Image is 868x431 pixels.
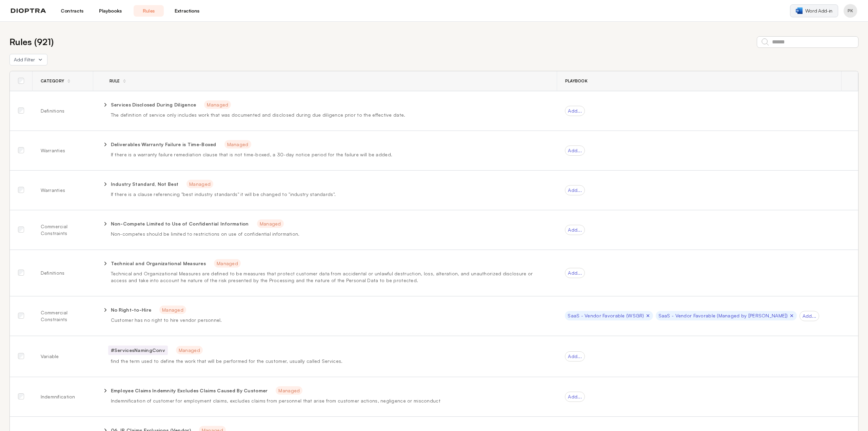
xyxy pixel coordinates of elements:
div: Add... [565,185,585,195]
span: Category [41,78,64,84]
a: Contracts [57,5,87,17]
a: Rules [134,5,164,17]
span: Word Add-in [805,7,832,14]
p: Technical and Organizational Measures are defined to be measures that protect customer data from ... [111,270,549,284]
td: Definitions [33,91,93,131]
td: Definitions [33,250,93,296]
div: Add... [565,225,585,235]
span: Managed [224,140,251,149]
span: Managed [159,306,186,314]
span: Managed [176,346,203,354]
p: Non-competes should be limited to restrictions on use of confidential information. [111,231,549,237]
div: SaaS - Vendor Favorable (Managed by [PERSON_NAME]) [656,311,797,320]
p: If there is a warranty failure remediation clause that is not time-boxed, a 30-day notice period ... [111,151,549,158]
p: Indemnification of customer for employment claims, excludes claims from personnel that arise from... [111,397,549,404]
span: Playbook [565,78,588,84]
p: The definition of service only includes work that was documented and disclosed during due diligen... [111,112,549,118]
span: Managed [186,180,213,188]
p: Non-Compete Limited to Use of Confidential Information [111,220,249,227]
div: Rule [101,78,120,84]
p: Employee Claims Indemnity Excludes Claims Caused By Customer [111,387,268,394]
td: Indemnification [33,377,93,417]
span: Managed [214,259,241,268]
a: Word Add-in [790,4,838,17]
td: Commercial Constraints [33,210,93,250]
img: logo [11,8,46,13]
div: Add... [565,268,585,278]
div: SaaS - Vendor Favorable (WSGR) [565,311,653,320]
a: Playbooks [95,5,125,17]
p: find the term used to define the work that will be performed for the customer, usually called Ser... [111,358,549,365]
p: Deliverables Warranty Failure is Time-Boxed [111,141,216,148]
span: Add Filter [14,56,35,63]
span: Managed [276,386,302,395]
span: Managed [257,219,284,228]
td: Warranties [33,131,93,171]
p: Industry Standard, Not Best [111,181,179,188]
a: Extractions [172,5,202,17]
div: Add... [565,351,585,361]
img: word [796,7,803,14]
td: Warranties [33,171,93,210]
p: If there is a clause referencing "best industry standards" it will be changed to "industry standa... [111,191,549,198]
p: Technical and Organizational Measures [111,260,206,267]
button: Profile menu [844,4,857,18]
div: Add... [800,311,820,321]
td: Commercial Constraints [33,296,93,336]
td: Variable [33,336,93,377]
div: Add... [565,145,585,156]
p: Customer has no right to hire vendor personnel. [111,317,549,324]
p: No Right-to-Hire [111,307,151,313]
div: Add... [565,392,585,402]
p: Services Disclosed During Diligence [111,101,196,108]
p: #ServicesNamingConv [108,346,168,355]
h2: Rules ( 921 ) [9,35,54,48]
button: Add Filter [9,54,47,65]
div: Add... [565,106,585,116]
span: Managed [204,100,231,109]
